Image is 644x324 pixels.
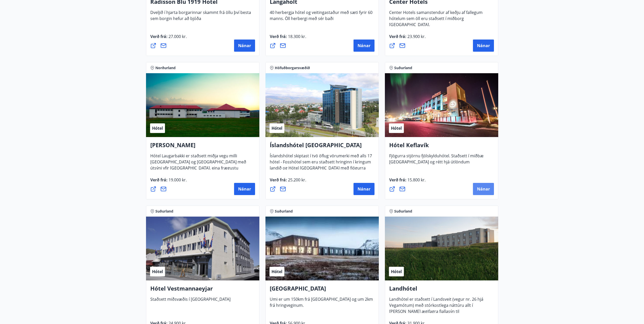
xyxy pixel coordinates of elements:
span: Norðurland [155,65,176,70]
span: Suðurland [394,65,412,70]
span: Verð frá : [150,34,187,43]
h4: Hótel Vestmannaeyjar [150,284,255,296]
span: Suðurland [275,209,293,214]
span: Nánar [477,43,490,48]
button: Nánar [354,183,375,195]
button: Nánar [473,183,494,195]
span: Nánar [238,186,251,192]
h4: [GEOGRAPHIC_DATA] [270,284,375,296]
span: 18.300 kr. [287,34,306,39]
span: Höfuðborgarsvæðið [275,65,310,70]
span: Suðurland [155,209,173,214]
span: Hótel [152,125,163,131]
span: Fjögurra stjörnu fjölskylduhótel. Staðsett í miðbæ [GEOGRAPHIC_DATA] og rétt hjá útlöndum [389,153,484,169]
span: Umi er um 150km frá [GEOGRAPHIC_DATA] og um 2km frá hringveginum. [270,296,373,312]
span: Staðsett miðsvæðis í [GEOGRAPHIC_DATA] [150,296,231,306]
span: Nánar [477,186,490,192]
h4: Íslandshótel [GEOGRAPHIC_DATA] [270,141,375,153]
button: Nánar [234,40,255,52]
span: Hótel [152,269,163,274]
span: Verð frá : [389,177,426,187]
span: Hótel [391,269,402,274]
span: Hótel Laugarbakki er staðsett miðja vegu milli [GEOGRAPHIC_DATA] og [GEOGRAPHIC_DATA] með útsýni ... [150,153,246,181]
h4: Hótel Keflavík [389,141,494,153]
span: 19.000 kr. [168,177,187,183]
span: Verð frá : [270,177,306,187]
span: Nánar [358,43,370,48]
h4: [PERSON_NAME] [150,141,255,153]
span: Íslandshótel skiptast í tvö öflug vörumerki með alls 17 hótel - Fosshótel sem eru staðsett hringi... [270,153,372,181]
span: Verð frá : [270,34,306,43]
span: Nánar [238,43,251,48]
span: Dveljið í hjarta borgarinnar skammt frá öllu því besta sem borgin hefur að bjóða [150,10,251,25]
span: 15.800 kr. [406,177,426,183]
button: Nánar [234,183,255,195]
span: Center Hotels samanstendur af keðju af fallegum hótelum sem öll eru staðsett í miðborg [GEOGRAPHI... [389,10,483,31]
h4: Landhótel [389,284,494,296]
span: Suðurland [394,209,412,214]
span: Hótel [272,269,282,274]
span: Nánar [358,186,370,192]
span: 25.200 kr. [287,177,306,183]
button: Nánar [354,40,375,52]
span: 23.900 kr. [406,34,426,39]
span: Hótel [391,125,402,131]
span: 40 herbergja hótel og veitingastaður með sæti fyrir 60 manns. Öll herbergi með sér baði [270,10,372,25]
span: Hótel [272,125,282,131]
button: Nánar [473,40,494,52]
span: 27.000 kr. [168,34,187,39]
span: Verð frá : [150,177,187,187]
span: Verð frá : [389,34,426,43]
